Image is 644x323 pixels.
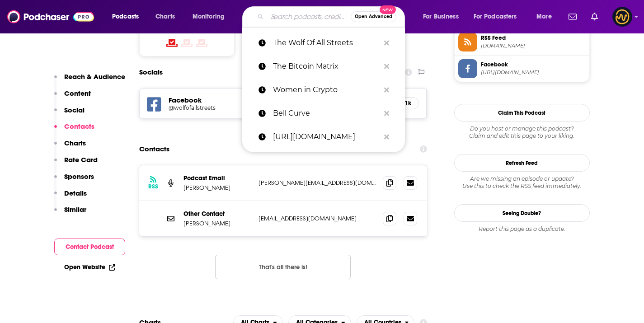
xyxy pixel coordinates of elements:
[251,6,414,27] div: Search podcasts, credits, & more...
[54,155,98,172] button: Rate Card
[64,106,85,114] p: Social
[150,9,180,24] a: Charts
[54,89,91,106] button: Content
[454,154,590,172] button: Refresh Feed
[454,125,590,140] div: Claim and edit this page to your liking.
[242,78,405,102] a: Women in Crypto
[112,10,139,23] span: Podcasts
[454,125,590,132] span: Do you host or manage this podcast?
[242,55,405,78] a: The Bitcoin Matrix
[588,9,602,24] a: Show notifications dropdown
[612,7,632,27] button: Show profile menu
[54,72,125,89] button: Reach & Audience
[242,31,405,55] a: The Wolf Of All Streets
[351,11,396,22] button: Open AdvancedNew
[54,122,94,139] button: Contacts
[106,9,150,24] button: open menu
[458,33,586,51] a: RSS Feed[DOMAIN_NAME]
[458,59,586,78] a: Facebook[URL][DOMAIN_NAME]
[481,69,586,76] span: https://www.facebook.com/wolfofallstreets
[273,31,380,55] p: The Wolf Of All Streets
[481,34,586,42] span: RSS Feed
[183,184,251,192] p: [PERSON_NAME]
[64,89,91,98] p: Content
[183,174,251,182] p: Podcast Email
[380,5,396,14] span: New
[64,263,115,271] a: Open Website
[64,205,86,214] p: Similar
[148,183,158,190] h3: RSS
[169,104,313,111] h5: @wolfofallstreets
[454,225,590,233] div: Report this page as a duplicate.
[64,139,86,147] p: Charts
[139,64,163,81] h2: Socials
[64,189,87,197] p: Details
[273,78,380,102] p: Women in Crypto
[215,255,351,279] button: Nothing here.
[417,9,470,24] button: open menu
[259,215,376,222] p: [EMAIL_ADDRESS][DOMAIN_NAME]
[468,9,530,24] button: open menu
[536,10,552,23] span: More
[169,96,387,104] h5: Facebook
[401,99,411,107] h5: 41k
[54,172,94,189] button: Sponsors
[454,175,590,190] div: Are we missing an episode or update? Use this to check the RSS feed immediately.
[54,106,85,122] button: Social
[242,125,405,149] a: [URL][DOMAIN_NAME]
[454,204,590,222] a: Seeing Double?
[7,8,94,25] img: Podchaser - Follow, Share and Rate Podcasts
[54,139,86,155] button: Charts
[64,155,98,164] p: Rate Card
[64,72,125,81] p: Reach & Audience
[454,104,590,122] button: Claim This Podcast
[530,9,563,24] button: open menu
[183,210,251,218] p: Other Contact
[186,9,236,24] button: open menu
[242,102,405,125] a: Bell Curve
[423,10,459,23] span: For Business
[273,102,380,125] p: Bell Curve
[183,220,251,227] p: [PERSON_NAME]
[64,122,94,131] p: Contacts
[259,179,376,187] p: [PERSON_NAME][EMAIL_ADDRESS][DOMAIN_NAME]
[64,172,94,181] p: Sponsors
[169,104,387,111] a: @wolfofallstreets
[273,125,380,149] p: https://podcasts.apple.com/us/podcast/bell-curve/id1641356619
[139,140,169,158] h2: Contacts
[54,189,87,206] button: Details
[267,9,351,24] input: Search podcasts, credits, & more...
[565,9,580,24] a: Show notifications dropdown
[155,10,175,23] span: Charts
[481,61,586,69] span: Facebook
[54,239,125,255] button: Contact Podcast
[612,7,632,27] span: Logged in as LowerStreet
[355,14,392,19] span: Open Advanced
[273,55,380,78] p: The Bitcoin Matrix
[193,10,225,23] span: Monitoring
[481,42,586,49] span: feeds.megaphone.fm
[54,205,86,222] button: Similar
[612,7,632,27] img: User Profile
[474,10,517,23] span: For Podcasters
